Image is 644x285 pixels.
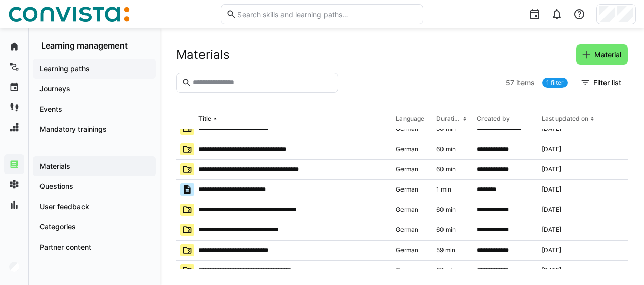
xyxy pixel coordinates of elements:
[542,165,561,173] span: [DATE]
[542,226,561,234] span: [DATE]
[542,185,561,194] span: [DATE]
[236,10,418,19] input: Search skills and learning paths…
[542,206,561,214] span: [DATE]
[198,115,211,123] div: Title
[436,226,456,234] span: 60 min
[575,73,628,93] button: Filter list
[396,185,418,194] span: German
[396,165,418,173] span: German
[542,246,561,254] span: [DATE]
[396,115,424,123] div: Language
[436,185,451,194] span: 1 min
[396,266,418,274] span: German
[396,145,418,153] span: German
[176,47,230,62] h2: Materials
[542,78,568,88] a: 1 filter
[396,226,418,234] span: German
[436,165,456,173] span: 60 min
[436,206,456,214] span: 60 min
[516,78,535,88] span: items
[436,246,455,254] span: 59 min
[436,266,456,274] span: 60 min
[592,78,623,88] span: Filter list
[506,78,514,88] span: 57
[542,266,561,274] span: [DATE]
[576,44,628,65] button: Material
[396,246,418,254] span: German
[477,115,510,123] div: Created by
[436,115,461,123] div: Duration
[593,50,623,60] span: Material
[542,145,561,153] span: [DATE]
[436,145,456,153] span: 60 min
[396,206,418,214] span: German
[542,115,588,123] div: Last updated on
